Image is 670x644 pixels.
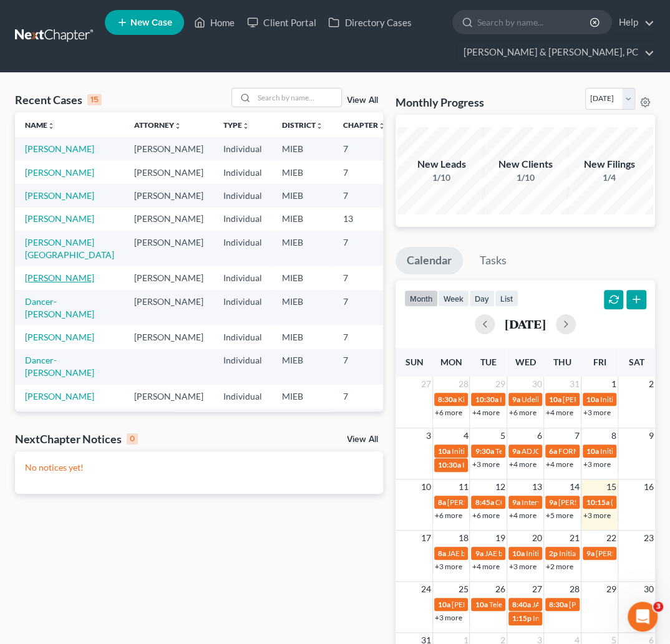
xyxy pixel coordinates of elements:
a: +4 more [509,511,536,520]
td: 13 [333,208,396,231]
td: 7 [333,161,396,184]
span: 10a [512,549,525,558]
span: 14 [568,479,581,494]
span: 19 [494,531,507,545]
a: View All [347,96,378,105]
span: 21 [568,531,581,545]
td: MIEB [272,408,333,431]
button: day [469,290,495,307]
a: Dancer-[PERSON_NAME] [25,355,94,378]
td: Individual [213,385,272,408]
td: Individual [213,184,272,207]
a: [PERSON_NAME] [25,167,94,178]
span: 7 [573,428,581,443]
span: Fri [593,357,606,367]
td: 7 [333,231,396,266]
td: MIEB [272,325,333,348]
a: [PERSON_NAME] [25,190,94,201]
span: Initial Consultation [15 Minutes] [PERSON_NAME] [452,446,617,456]
a: +3 more [583,511,611,520]
span: 9 [648,428,655,443]
a: Directory Cases [322,11,417,34]
td: 7 [333,349,396,385]
a: +4 more [546,459,573,469]
span: Wed [515,357,536,367]
a: +5 more [546,511,573,520]
i: unfold_more [174,122,182,130]
span: 24 [420,582,432,597]
a: +3 more [472,459,499,469]
a: +2 more [546,562,573,571]
td: 13 [333,408,396,431]
a: Nameunfold_more [25,120,55,130]
td: [PERSON_NAME] [124,184,213,207]
button: month [404,290,438,307]
span: 11 [457,479,469,494]
td: Individual [213,290,272,325]
span: 31 [568,377,581,392]
td: 7 [333,266,396,289]
span: 9:30a [475,446,493,456]
span: [PERSON_NAME] Review Hearing on Appeal [447,497,593,507]
a: [PERSON_NAME][GEOGRAPHIC_DATA] [25,237,114,260]
td: 7 [333,184,396,207]
span: 10a [586,395,599,404]
td: MIEB [272,349,333,385]
span: 10:30a [438,460,461,469]
td: MIEB [272,385,333,408]
span: 9a [549,497,557,507]
a: View All [347,435,378,444]
td: 7 [333,137,396,160]
span: 29 [605,582,618,597]
a: [PERSON_NAME] [25,213,94,224]
span: 9a [512,395,520,404]
div: 0 [127,433,138,445]
span: 28 [457,377,469,392]
span: JAE dentist [532,600,568,609]
span: 29 [494,377,507,392]
span: 2p [549,549,558,558]
p: No notices yet! [25,461,373,474]
i: unfold_more [242,122,250,130]
a: [PERSON_NAME] [25,272,94,283]
span: 15 [605,479,618,494]
span: Telephone Appointment [495,446,574,456]
span: 8a [438,549,446,558]
span: 18 [457,531,469,545]
td: [PERSON_NAME] [124,161,213,184]
span: 10a [586,446,599,456]
span: 8:30a [549,600,568,609]
span: 10:15a [586,497,609,507]
span: Thu [553,357,571,367]
span: 8a [438,497,446,507]
a: Tasks [469,247,518,274]
a: Help [613,11,654,34]
span: 8:45a [475,497,493,507]
span: 9a [475,549,483,558]
a: Client Portal [241,11,322,34]
a: +4 more [472,562,499,571]
a: +3 more [583,459,611,469]
span: 27 [420,377,432,392]
div: New Filings [566,157,653,171]
a: [PERSON_NAME] [25,391,94,401]
span: 9a [512,497,520,507]
span: 20 [531,531,543,545]
a: Districtunfold_more [282,120,323,130]
td: [PERSON_NAME] [124,290,213,325]
span: 3 [653,602,663,612]
h3: Monthly Progress [396,95,484,110]
span: Initial Consultation [15 Minutes] [PERSON_NAME] [462,460,628,469]
a: Attorneyunfold_more [134,120,182,130]
span: Sun [405,357,423,367]
a: +3 more [583,408,611,417]
td: MIEB [272,137,333,160]
span: 12 [494,479,507,494]
td: [PERSON_NAME] [124,325,213,348]
i: unfold_more [316,122,323,130]
span: 25 [457,582,469,597]
div: 1/10 [397,171,485,184]
span: 6 [536,428,543,443]
a: +4 more [472,408,499,417]
span: 30 [531,377,543,392]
